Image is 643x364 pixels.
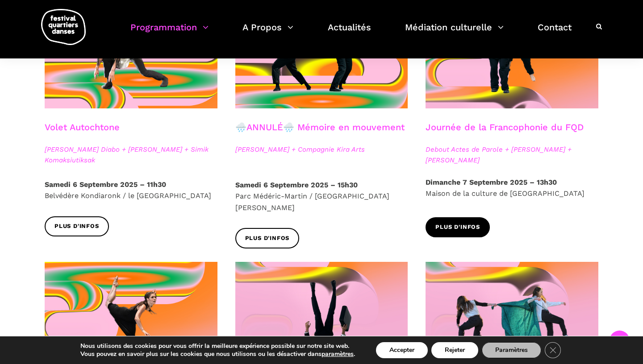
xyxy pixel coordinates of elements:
[80,342,355,350] p: Nous utilisons des cookies pour vous offrir la meilleure expérience possible sur notre site web.
[80,350,355,358] p: Vous pouvez en savoir plus sur les cookies que nous utilisons ou les désactiver dans .
[235,181,358,189] strong: Samedi 6 Septembre 2025 – 15h30
[45,179,217,202] p: Belvédère Kondiaronk / le [GEOGRAPHIC_DATA]
[321,350,354,358] button: paramètres
[426,178,557,186] strong: Dimanche 7 Septembre 2025 – 13h30
[538,20,572,46] a: Contact
[405,20,504,46] a: Médiation culturelle
[545,342,561,358] button: Close GDPR Cookie Banner
[235,122,405,132] a: 🌧️ANNULÉ🌧️ Mémoire en mouvement
[45,180,166,189] strong: Samedi 6 Septembre 2025 – 11h30
[41,9,86,45] img: logo-fqd-med
[235,144,408,155] span: [PERSON_NAME] + Compagnie Kira Arts
[435,223,480,232] span: Plus d'infos
[426,177,598,199] p: Maison de la culture de [GEOGRAPHIC_DATA]
[235,179,408,214] p: Parc Médéric-Martin / [GEOGRAPHIC_DATA][PERSON_NAME]
[328,20,371,46] a: Actualités
[376,342,428,358] button: Accepter
[242,20,293,46] a: A Propos
[426,144,598,165] span: Debout Actes de Parole + [PERSON_NAME] + [PERSON_NAME]
[45,144,217,165] span: [PERSON_NAME] Diabo + [PERSON_NAME] + Simik Komaksiutiksak
[482,342,541,358] button: Paramètres
[426,217,490,237] a: Plus d'infos
[431,342,478,358] button: Rejeter
[45,122,120,132] a: Volet Autochtone
[54,222,99,231] span: Plus d'infos
[130,20,209,46] a: Programmation
[426,122,584,132] a: Journée de la Francophonie du FQD
[235,228,300,248] a: Plus d'infos
[245,234,290,243] span: Plus d'infos
[45,216,109,236] a: Plus d'infos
